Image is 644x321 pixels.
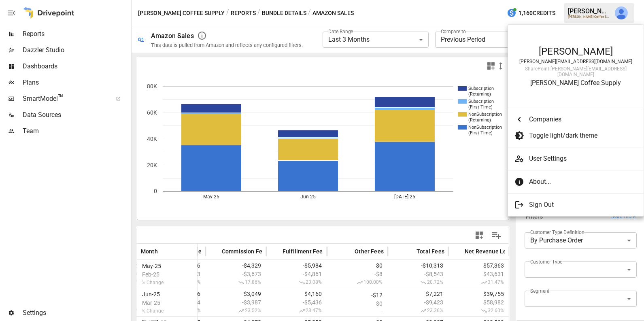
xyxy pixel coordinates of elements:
[529,200,631,210] span: Sign Out
[516,46,635,57] div: [PERSON_NAME]
[516,59,635,64] div: [PERSON_NAME][EMAIL_ADDRESS][DOMAIN_NAME]
[529,154,637,164] span: User Settings
[529,115,631,124] span: Companies
[516,66,635,77] div: SharePoint: [PERSON_NAME][EMAIL_ADDRESS][DOMAIN_NAME]
[529,131,631,140] span: Toggle light/dark theme
[529,177,631,187] span: About...
[516,79,635,87] div: [PERSON_NAME] Coffee Supply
